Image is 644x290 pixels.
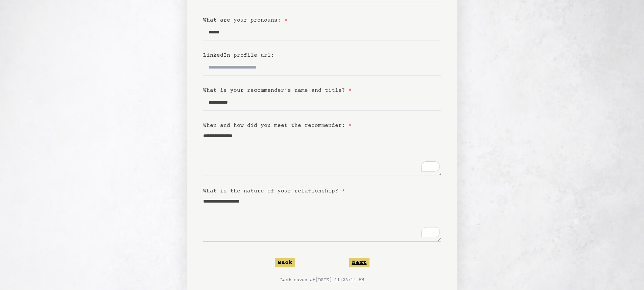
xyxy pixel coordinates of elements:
[275,258,295,267] button: Back
[203,130,441,176] textarea: To enrich screen reader interactions, please activate Accessibility in Grammarly extension settings
[203,195,441,242] textarea: To enrich screen reader interactions, please activate Accessibility in Grammarly extension settings
[203,277,441,284] p: Last saved at [DATE] 11:23:14 AM
[203,87,352,94] label: What is your recommender’s name and title?
[203,17,288,23] label: What are your pronouns:
[349,258,369,267] button: Next
[203,52,274,58] label: LinkedIn profile url:
[203,123,352,129] label: When and how did you meet the recommender:
[203,188,345,194] label: What is the nature of your relationship?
